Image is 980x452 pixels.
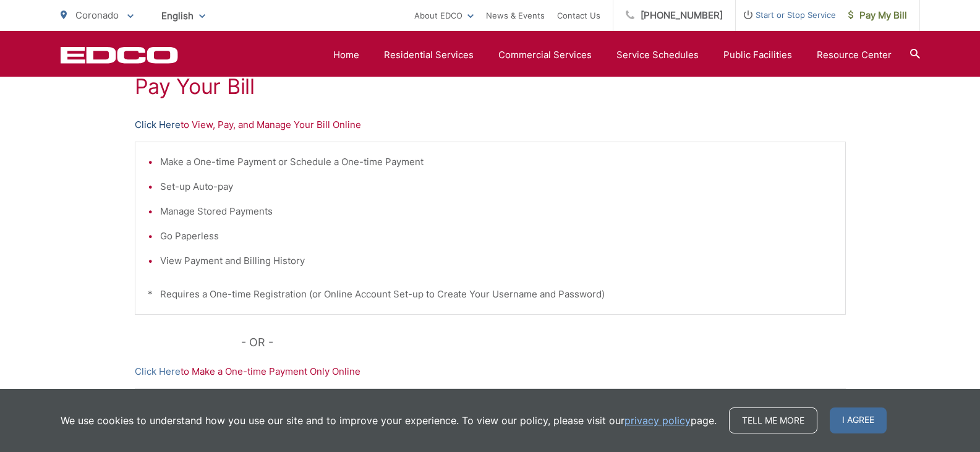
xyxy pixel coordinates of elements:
[414,8,474,23] a: About EDCO
[135,364,181,379] a: Click Here
[616,48,699,62] a: Service Schedules
[160,204,833,219] li: Manage Stored Payments
[61,46,178,64] a: EDCD logo. Return to the homepage.
[135,364,846,379] p: to Make a One-time Payment Only Online
[160,179,833,194] li: Set-up Auto-pay
[241,333,846,352] p: - OR -
[61,413,717,428] p: We use cookies to understand how you use our site and to improve your experience. To view our pol...
[75,9,119,21] span: Coronado
[135,117,181,132] a: Click Here
[152,5,215,27] span: English
[848,8,907,23] span: Pay My Bill
[160,229,833,244] li: Go Paperless
[830,407,887,433] span: I agree
[486,8,545,23] a: News & Events
[723,48,792,62] a: Public Facilities
[729,407,817,433] a: Tell me more
[384,48,474,62] a: Residential Services
[624,413,691,428] a: privacy policy
[817,48,892,62] a: Resource Center
[498,48,592,62] a: Commercial Services
[557,8,600,23] a: Contact Us
[160,155,833,169] li: Make a One-time Payment or Schedule a One-time Payment
[148,287,833,302] p: * Requires a One-time Registration (or Online Account Set-up to Create Your Username and Password)
[135,74,846,99] h1: Pay Your Bill
[135,117,846,132] p: to View, Pay, and Manage Your Bill Online
[333,48,359,62] a: Home
[160,254,833,268] li: View Payment and Billing History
